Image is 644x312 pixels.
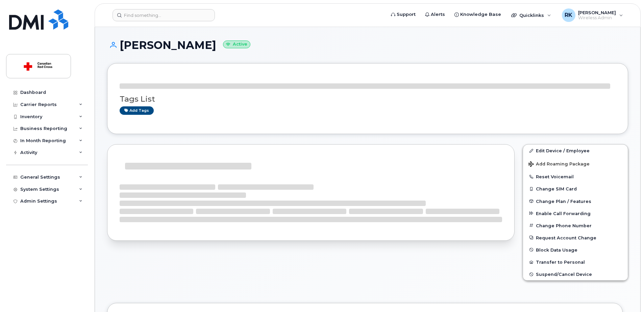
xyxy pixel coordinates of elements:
[523,232,628,244] button: Request Account Change
[523,145,628,157] a: Edit Device / Employee
[523,219,628,232] button: Change Phone Number
[120,106,154,115] a: Add tags
[536,272,592,277] span: Suspend/Cancel Device
[120,95,616,103] h3: Tags List
[536,211,591,216] span: Enable Call Forwarding
[523,183,628,195] button: Change SIM Card
[523,207,628,219] button: Enable Call Forwarding
[523,256,628,268] button: Transfer to Personal
[523,244,628,256] button: Block Data Usage
[528,161,590,168] span: Add Roaming Package
[523,171,628,183] button: Reset Voicemail
[536,199,591,204] span: Change Plan / Features
[523,157,628,171] button: Add Roaming Package
[107,39,628,51] h1: [PERSON_NAME]
[223,41,250,48] small: Active
[523,195,628,207] button: Change Plan / Features
[523,268,628,280] button: Suspend/Cancel Device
